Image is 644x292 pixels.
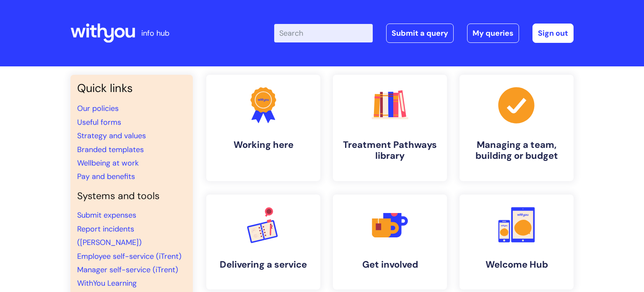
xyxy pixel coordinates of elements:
p: info hub [141,26,169,40]
h4: Get involved [340,259,440,270]
input: Search [274,24,373,42]
a: Employee self-service (iTrent) [77,251,182,261]
h3: Quick links [77,82,186,95]
a: Managing a team, building or budget [460,75,574,181]
a: Welcome Hub [460,195,574,289]
a: Pay and benefits [77,171,135,182]
h4: Systems and tools [77,190,186,202]
h4: Treatment Pathways library [340,139,440,162]
a: Treatment Pathways library [333,75,447,181]
a: Submit a query [386,24,454,43]
a: Manager self-service (iTrent) [77,265,178,275]
a: Delivering a service [206,195,320,289]
a: Branded templates [77,145,144,155]
a: Working here [206,75,320,181]
h4: Managing a team, building or budget [466,139,567,162]
a: WithYou Learning [77,278,137,288]
div: | - [274,24,574,43]
a: Report incidents ([PERSON_NAME]) [77,224,142,247]
a: Strategy and values [77,131,146,141]
a: Sign out [532,24,574,43]
a: Get involved [333,195,447,289]
a: Wellbeing at work [77,158,139,168]
h4: Welcome Hub [466,259,567,270]
a: My queries [467,24,519,43]
a: Our policies [77,103,119,113]
h4: Delivering a service [213,259,314,270]
a: Useful forms [77,117,121,127]
a: Submit expenses [77,210,136,220]
h4: Working here [213,139,314,150]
